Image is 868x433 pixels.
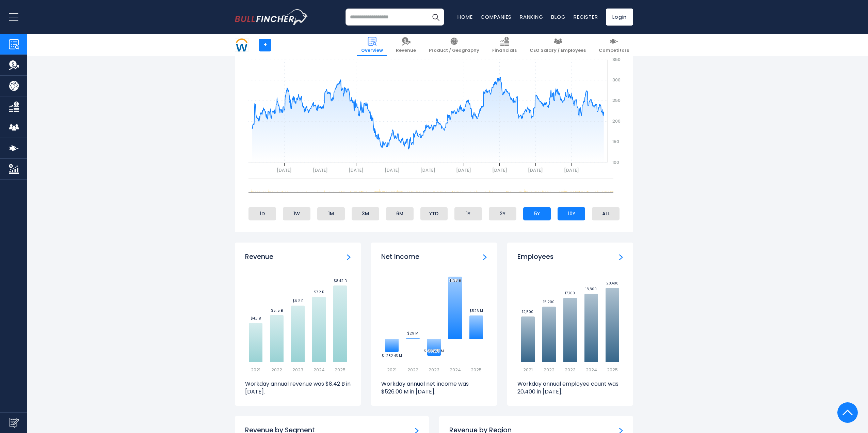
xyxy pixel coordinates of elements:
[335,367,345,373] text: 2025
[420,167,435,173] text: [DATE]
[407,367,418,373] text: 2022
[381,253,419,261] h3: Net Income
[456,167,471,173] text: [DATE]
[382,353,402,358] text: $-282.43 M
[489,207,516,220] li: 2Y
[407,331,418,336] text: $29 M
[352,207,379,220] li: 3M
[314,367,325,373] text: 2024
[606,9,633,26] a: Login
[492,48,517,53] span: Financials
[292,298,303,304] text: $6.2 B
[612,97,621,103] text: 250
[595,34,633,56] a: Competitors
[522,309,533,314] text: 12,500
[564,167,579,173] text: [DATE]
[381,380,487,396] p: Workday annual net income was $526.00 M in [DATE].
[606,281,618,286] text: 20,400
[526,34,590,56] a: CEO Salary / Employees
[483,253,487,260] a: Net income
[520,13,543,20] a: Ranking
[457,13,472,20] a: Home
[271,367,282,373] text: 2022
[607,367,618,373] text: 2025
[543,299,554,305] text: 15,200
[251,367,260,373] text: 2021
[245,42,623,179] svg: gh
[427,9,444,26] button: Search
[544,367,554,373] text: 2022
[469,308,483,313] text: $526 M
[235,9,308,25] img: bullfincher logo
[387,367,397,373] text: 2021
[558,207,585,220] li: 10Y
[565,367,576,373] text: 2023
[492,167,507,173] text: [DATE]
[292,367,303,373] text: 2023
[251,316,261,321] text: $4.3 B
[523,367,533,373] text: 2021
[523,207,551,220] li: 5Y
[245,253,273,261] h3: Revenue
[586,367,597,373] text: 2024
[313,167,328,173] text: [DATE]
[585,287,597,292] text: 18,800
[612,139,619,144] text: 150
[619,253,623,260] a: Employees
[248,207,276,220] li: 1D
[385,167,400,173] text: [DATE]
[471,367,482,373] text: 2025
[449,278,461,283] text: $1.38 B
[334,278,347,283] text: $8.42 B
[283,207,310,220] li: 1W
[454,207,482,220] li: 1Y
[349,167,364,173] text: [DATE]
[481,13,512,20] a: Companies
[424,349,444,354] text: $-366.75 M
[429,367,439,373] text: 2023
[612,77,621,83] text: 300
[271,308,283,313] text: $5.15 B
[488,34,521,56] a: Financials
[450,367,461,373] text: 2024
[317,207,345,220] li: 1M
[420,207,448,220] li: YTD
[612,118,621,124] text: 200
[392,34,420,56] a: Revenue
[245,380,351,396] p: Workday annual revenue was $8.42 B in [DATE].
[396,48,416,53] span: Revenue
[425,34,483,56] a: Product / Geography
[592,207,620,220] li: ALL
[517,253,553,261] h3: Employees
[517,380,623,396] p: Workday annual employee count was 20,400 in [DATE].
[277,167,292,173] text: [DATE]
[259,39,271,51] a: +
[235,9,308,25] a: Go to homepage
[386,207,414,220] li: 6M
[612,57,621,62] text: 350
[347,253,351,260] a: Revenue
[528,167,543,173] text: [DATE]
[574,13,598,20] a: Register
[530,48,586,53] span: CEO Salary / Employees
[565,291,575,296] text: 17,700
[361,48,383,53] span: Overview
[314,290,324,295] text: $7.2 B
[551,13,565,20] a: Blog
[429,48,479,53] span: Product / Geography
[612,159,619,165] text: 100
[357,34,387,56] a: Overview
[599,48,629,53] span: Competitors
[235,38,248,51] img: WDAY logo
